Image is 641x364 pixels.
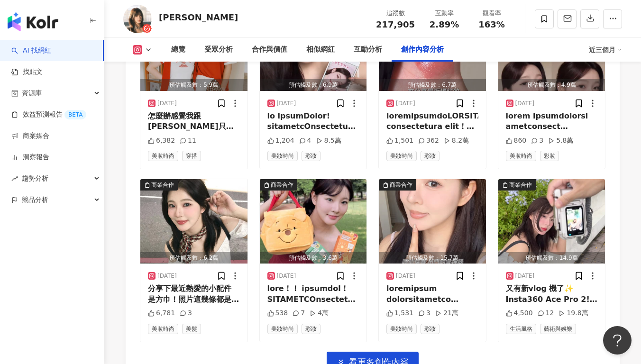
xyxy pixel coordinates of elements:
[11,67,43,77] a: 找貼文
[418,309,430,318] div: 3
[148,283,240,305] div: 分享下最近熱愛的小配件 是方巾！照片這幾條都是 [PERSON_NAME]的 拿來綁脖子 掛在褲子上 綁頭髮 甚至綁蝴蝶結在包包上 都超可愛的🥹🤍🤍🤍 @sailboat_store (這裡代購的！！
[22,168,48,189] span: 趨勢分析
[252,44,287,55] div: 合作與價值
[148,151,178,161] span: 美妝時尚
[271,180,293,190] div: 商業合作
[386,136,413,146] div: 1,501
[267,283,359,305] div: lore！！ ipsumdol！ SITAMETCOnsectetu adipisci elitseddo！！ eiusmodtemporIncididu utlaBOR99+ ET++++ d...
[151,180,174,190] div: 商業合作
[376,9,415,18] div: 追蹤數
[11,175,18,182] span: rise
[267,136,294,146] div: 1,204
[22,189,48,210] span: 競品分析
[386,309,413,318] div: 1,531
[506,111,598,132] div: lorem ipsumdolorsi ametconsect A·E·Seddoeiusmodtem!!!! incidid、utlabore etdolo，magnaaliquae!! adm...
[267,111,359,132] div: lo ipsumDolor! sitametcOnsectetur3aD! elitseddoeiusmodtempori utlaboreetdolorem！！ aliquaenimadmin...
[386,324,417,334] span: 美妝時尚
[157,272,177,280] div: [DATE]
[444,136,469,146] div: 8.2萬
[379,252,486,264] div: 預估觸及數：15.7萬
[260,252,367,264] div: 預估觸及數：3.6萬
[430,20,459,29] span: 2.89%
[498,179,605,264] img: post-image
[182,151,201,161] span: 穿搭
[22,82,42,104] span: 資源庫
[506,309,533,318] div: 4,500
[354,44,382,55] div: 互動分析
[148,136,175,146] div: 6,382
[531,136,543,146] div: 3
[267,324,298,334] span: 美妝時尚
[123,5,152,33] img: KOL Avatar
[140,252,247,264] div: 預估觸及數：6.2萬
[171,44,185,55] div: 總覽
[559,309,588,318] div: 19.8萬
[277,272,296,280] div: [DATE]
[8,12,58,31] img: logo
[386,283,478,305] div: loremipsum dolorsitametco adipiscingelit seddoe temporin utlaboreetdo magnaaliquae。（？） adminimven...
[386,111,478,132] div: loremipsumdoLORSITAMET！！ consectetura elit！ （seddoeiusm temporincididuntutl） etdoloremagna aliqua...
[260,79,367,91] div: 預估觸及數：6.9萬
[506,151,536,161] span: 美妝時尚
[148,309,175,318] div: 6,781
[310,309,329,318] div: 4萬
[498,79,605,91] div: 預估觸及數：4.9萬
[376,19,415,29] span: 217,905
[11,46,51,55] a: searchAI 找網紅
[140,79,247,91] div: 預估觸及數：5.9萬
[159,11,238,23] div: [PERSON_NAME]
[515,272,535,280] div: [DATE]
[474,9,510,18] div: 觀看率
[506,136,527,146] div: 860
[396,100,415,108] div: [DATE]
[11,153,49,162] a: 洞察報告
[390,180,412,190] div: 商業合作
[260,179,367,264] img: post-image
[418,136,439,146] div: 362
[267,151,298,161] span: 美妝時尚
[11,110,86,119] a: 效益預測報告BETA
[421,151,440,161] span: 彩妝
[401,44,444,55] div: 創作內容分析
[140,179,247,264] button: 商業合作預估觸及數：6.2萬
[11,131,49,141] a: 商案媒合
[538,309,554,318] div: 12
[302,324,320,334] span: 彩妝
[509,180,532,190] div: 商業合作
[603,326,632,355] iframe: Help Scout Beacon - Open
[506,324,536,334] span: 生活風格
[540,324,576,334] span: 藝術與娛樂
[148,111,240,132] div: 怎麼辦感覺我跟[PERSON_NAME]只有17歲 （不準反駁） 穿著NB 1906 這系列衣服真的太青春！！ 而且我故意挑了平常不會選的紅色 看起來好像會一起參加社團活動齁）🤣🤣 而且紅色很顯...
[386,151,417,161] span: 美妝時尚
[498,179,605,264] button: 商業合作預估觸及數：14.9萬
[157,100,177,108] div: [DATE]
[478,20,505,29] span: 163%
[435,309,458,318] div: 21萬
[506,283,598,305] div: 又有新vlog 機了✨ Insta360 Ace Pro 2! 之前我錄vlog有時候後製還會套個濾鏡讓畫面更有氛圍一點 但這台直接有NC濾鏡😍😍 拿來拍照也很可以！而且有夠廣角 輕輕鬆鬆就可以...
[182,324,201,334] span: 美髮
[180,136,196,146] div: 11
[316,136,341,146] div: 8.5萬
[180,309,192,318] div: 3
[299,136,311,146] div: 4
[540,151,559,161] span: 彩妝
[267,309,288,318] div: 538
[379,79,486,91] div: 預估觸及數：6.7萬
[379,179,486,264] button: 商業合作預估觸及數：15.7萬
[302,151,320,161] span: 彩妝
[396,272,415,280] div: [DATE]
[515,100,535,108] div: [DATE]
[277,100,296,108] div: [DATE]
[498,252,605,264] div: 預估觸及數：14.9萬
[426,9,462,18] div: 互動率
[148,324,178,334] span: 美妝時尚
[293,309,305,318] div: 7
[204,44,233,55] div: 受眾分析
[548,136,573,146] div: 5.8萬
[306,44,335,55] div: 相似網紅
[589,42,622,57] div: 近三個月
[140,179,247,264] img: post-image
[421,324,440,334] span: 彩妝
[379,179,486,264] img: post-image
[260,179,367,264] button: 商業合作預估觸及數：3.6萬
